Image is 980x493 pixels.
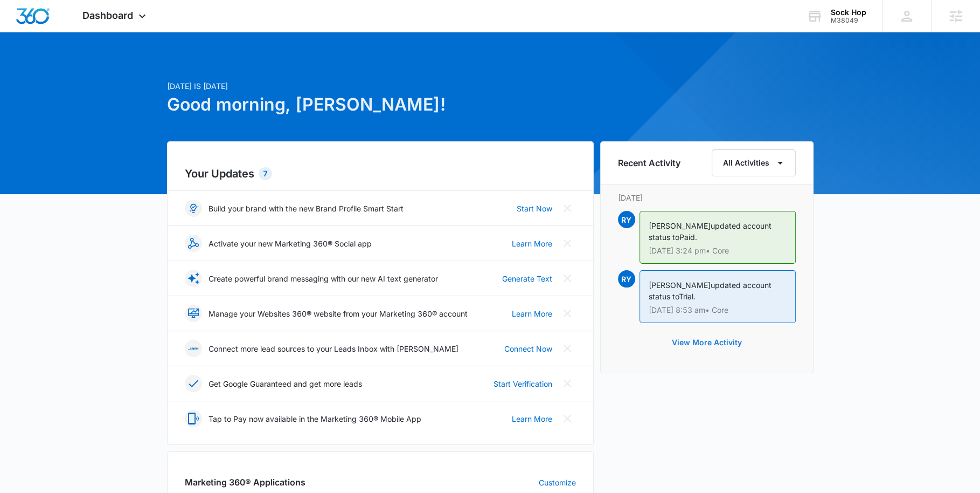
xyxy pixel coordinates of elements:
h2: Marketing 360® Applications [185,476,305,489]
p: [DATE] 8:53 am • Core [649,306,787,314]
h1: Good morning, [PERSON_NAME]! [167,92,594,118]
h2: Your Updates [185,166,576,182]
span: Paid. [679,232,697,242]
p: Connect more lead sources to your Leads Inbox with [PERSON_NAME] [208,343,458,354]
button: Close [559,270,576,287]
span: RY [618,270,635,287]
a: Start Verification [494,378,552,389]
span: RY [618,211,635,228]
p: [DATE] [618,192,796,203]
h6: Recent Activity [618,156,680,169]
p: Tap to Pay now available in the Marketing 360® Mobile App [208,413,421,424]
span: Trial. [679,292,696,301]
a: Start Now [517,203,552,214]
p: Get Google Guaranteed and get more leads [208,378,362,389]
p: Manage your Websites 360® website from your Marketing 360® account [208,308,468,319]
button: View More Activity [661,330,753,355]
a: Connect Now [504,343,552,354]
p: [DATE] is [DATE] [167,80,594,92]
a: Learn More [512,238,552,249]
a: Learn More [512,308,552,319]
a: Generate Text [502,273,552,284]
div: account id [831,17,866,24]
button: Close [559,340,576,357]
p: Create powerful brand messaging with our new AI text generator [208,273,438,284]
button: All Activities [712,149,796,176]
button: Close [559,410,576,427]
span: [PERSON_NAME] [649,280,711,290]
div: account name [831,8,866,17]
p: Activate your new Marketing 360® Social app [208,238,372,249]
span: Dashboard [82,10,133,21]
button: Close [559,200,576,217]
button: Close [559,375,576,392]
span: [PERSON_NAME] [649,221,711,230]
p: Build your brand with the new Brand Profile Smart Start [208,203,404,214]
div: 7 [259,167,272,180]
button: Close [559,305,576,322]
a: Customize [539,477,576,488]
button: Close [559,235,576,252]
p: [DATE] 3:24 pm • Core [649,247,787,255]
a: Learn More [512,413,552,424]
